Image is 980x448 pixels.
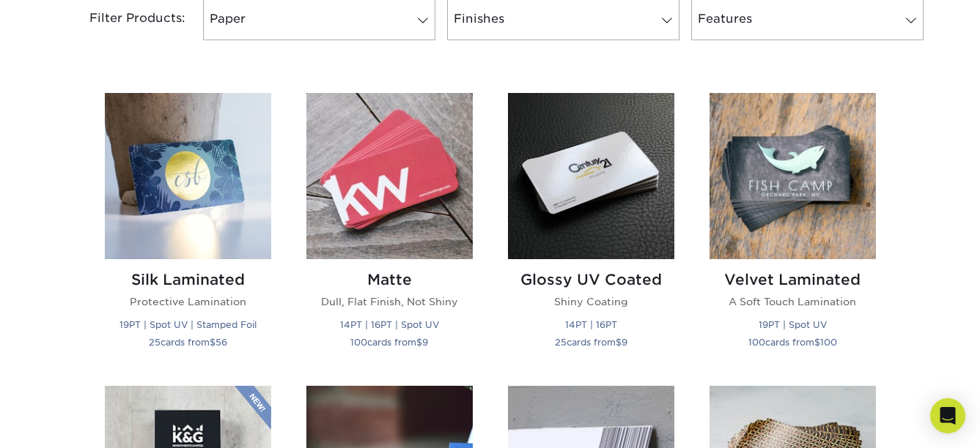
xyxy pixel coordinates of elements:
small: 19PT | Spot UV | Stamped Foil [119,319,257,330]
span: 100 [820,337,837,348]
small: cards from [350,337,428,348]
small: 19PT | Spot UV [759,319,827,330]
small: 14PT | 16PT | Spot UV [340,319,439,330]
div: Open Intercom Messenger [930,398,965,433]
img: Matte Business Cards [306,93,473,259]
h2: Silk Laminated [105,271,271,288]
p: Protective Lamination [105,294,271,309]
span: 9 [422,337,428,348]
span: 25 [555,337,567,348]
img: Glossy UV Coated Business Cards [508,93,674,259]
h2: Matte [306,271,473,288]
p: A Soft Touch Lamination [710,294,876,309]
small: 14PT | 16PT [565,319,617,330]
span: 100 [748,337,765,348]
h2: Velvet Laminated [710,271,876,288]
img: Silk Laminated Business Cards [105,93,271,259]
span: 100 [350,337,367,348]
a: Velvet Laminated Business Cards Velvet Laminated A Soft Touch Lamination 19PT | Spot UV 100cards ... [710,93,876,367]
span: $ [416,337,422,348]
h2: Glossy UV Coated [508,271,674,288]
a: Glossy UV Coated Business Cards Glossy UV Coated Shiny Coating 14PT | 16PT 25cards from$9 [508,93,674,367]
p: Dull, Flat Finish, Not Shiny [306,294,473,309]
a: Silk Laminated Business Cards Silk Laminated Protective Lamination 19PT | Spot UV | Stamped Foil ... [105,93,271,367]
span: $ [814,337,820,348]
a: Matte Business Cards Matte Dull, Flat Finish, Not Shiny 14PT | 16PT | Spot UV 100cards from$9 [306,93,473,367]
img: Velvet Laminated Business Cards [710,93,876,259]
span: $ [616,337,622,348]
p: Shiny Coating [508,294,674,309]
span: 9 [622,337,627,348]
small: cards from [748,337,837,348]
small: cards from [555,337,627,348]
